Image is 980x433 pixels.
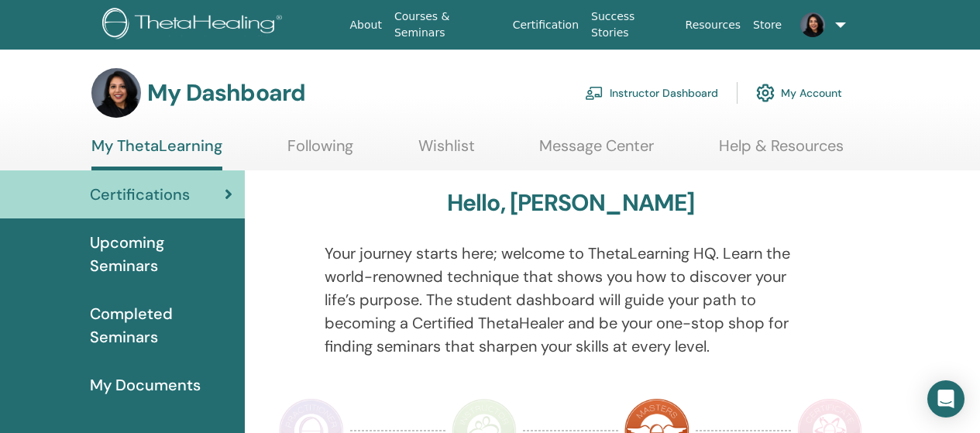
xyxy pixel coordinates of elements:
a: Wishlist [418,136,475,167]
a: Store [747,11,788,40]
span: Upcoming Seminars [90,231,232,277]
p: Your journey starts here; welcome to ThetaLearning HQ. Learn the world-renowned technique that sh... [325,242,817,358]
h3: My Dashboard [147,79,305,107]
span: Certifications [90,183,190,206]
a: Help & Resources [719,136,844,167]
img: default.jpg [800,12,825,37]
img: logo.png [102,8,287,43]
span: Completed Seminars [90,302,232,349]
a: Certification [507,11,585,40]
a: Success Stories [585,2,679,47]
a: Courses & Seminars [388,2,507,47]
h3: Hello, [PERSON_NAME] [447,189,695,217]
img: default.jpg [91,68,141,118]
img: cog.svg [756,80,775,106]
a: My ThetaLearning [91,136,222,170]
a: Following [287,136,353,167]
a: About [344,11,388,40]
img: chalkboard-teacher.svg [585,86,603,100]
a: Instructor Dashboard [585,76,718,110]
a: My Account [756,76,842,110]
a: Resources [679,11,748,40]
span: My Documents [90,373,201,397]
div: Open Intercom Messenger [927,380,965,418]
a: Message Center [539,136,654,167]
